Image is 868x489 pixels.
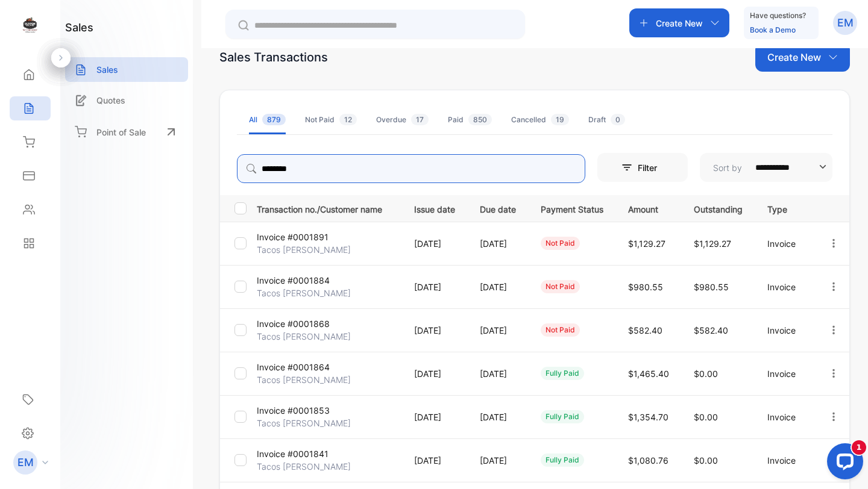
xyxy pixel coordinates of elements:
[541,323,580,337] div: not paid
[700,153,832,182] button: Sort by
[767,324,803,337] p: Invoice
[480,324,516,337] p: [DATE]
[257,404,330,417] p: Invoice #0001853
[257,201,399,216] p: Transaction no./Customer name
[750,10,806,22] p: Have questions?
[541,237,580,250] div: not paid
[257,361,330,373] p: Invoice #0001864
[750,25,796,34] a: Book a Demo
[65,119,188,145] a: Point of Sale
[694,201,743,216] p: Outstanding
[257,447,329,460] p: Invoice #0001841
[755,43,850,72] button: Create New
[65,88,188,113] a: Quotes
[694,238,731,249] span: $1,129.27
[833,8,857,37] button: EM
[305,114,357,125] div: Not Paid
[767,50,821,64] p: Create New
[414,367,455,380] p: [DATE]
[628,238,665,249] span: $1,129.27
[411,114,429,125] span: 17
[767,454,803,467] p: Invoice
[480,201,516,216] p: Due date
[480,237,516,250] p: [DATE]
[17,455,34,470] p: EM
[628,369,669,379] span: $1,465.40
[414,324,455,337] p: [DATE]
[257,317,330,330] p: Invoice #0001868
[767,411,803,423] p: Invoice
[628,412,668,422] span: $1,354.70
[21,16,39,34] img: logo
[767,281,803,293] p: Invoice
[511,114,569,125] div: Cancelled
[694,412,718,422] span: $0.00
[694,455,718,466] span: $0.00
[480,281,516,293] p: [DATE]
[694,369,718,379] span: $0.00
[480,367,516,380] p: [DATE]
[414,237,455,250] p: [DATE]
[541,453,584,467] div: fully paid
[541,280,580,293] div: not paid
[837,15,854,31] p: EM
[767,237,803,250] p: Invoice
[694,325,728,335] span: $582.40
[96,126,146,139] p: Point of Sale
[611,114,625,125] span: 0
[629,8,729,37] button: Create New
[65,19,93,36] h1: sales
[376,114,429,125] div: Overdue
[262,114,286,125] span: 879
[628,455,668,466] span: $1,080.76
[96,63,118,76] p: Sales
[767,201,803,216] p: Type
[219,48,328,66] div: Sales Transactions
[480,411,516,423] p: [DATE]
[448,114,492,125] div: Paid
[257,231,329,243] p: Invoice #0001891
[713,161,742,174] p: Sort by
[414,201,455,216] p: Issue date
[96,94,125,107] p: Quotes
[541,367,584,380] div: fully paid
[257,330,351,343] p: Tacos [PERSON_NAME]
[257,287,351,299] p: Tacos [PERSON_NAME]
[414,454,455,467] p: [DATE]
[414,411,455,423] p: [DATE]
[551,114,569,125] span: 19
[588,114,625,125] div: Draft
[339,114,357,125] span: 12
[257,373,351,386] p: Tacos [PERSON_NAME]
[257,460,351,473] p: Tacos [PERSON_NAME]
[414,281,455,293] p: [DATE]
[541,201,603,216] p: Payment Status
[541,410,584,423] div: fully paid
[628,325,662,335] span: $582.40
[767,367,803,380] p: Invoice
[817,438,868,489] iframe: LiveChat chat widget
[249,114,286,125] div: All
[257,417,351,429] p: Tacos [PERSON_NAME]
[468,114,492,125] span: 850
[628,201,669,216] p: Amount
[480,454,516,467] p: [DATE]
[694,282,729,292] span: $980.55
[656,17,703,30] p: Create New
[257,243,351,256] p: Tacos [PERSON_NAME]
[257,274,330,287] p: Invoice #0001884
[65,57,188,82] a: Sales
[628,282,663,292] span: $980.55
